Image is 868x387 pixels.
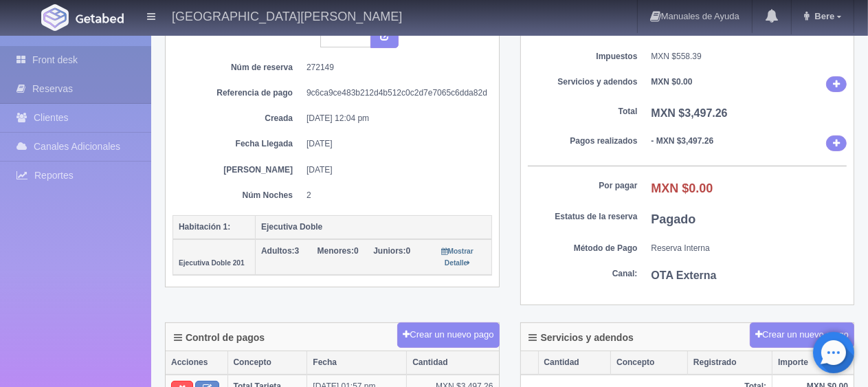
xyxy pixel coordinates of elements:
[750,322,854,348] button: Crear un nuevo cargo
[76,13,124,23] img: Getabed
[307,138,482,150] dd: [DATE]
[256,215,492,239] th: Ejecutiva Doble
[307,190,482,201] dd: 2
[528,76,638,88] dt: Servicios y adendos
[652,269,717,281] b: OTA Externa
[772,351,854,375] th: Importe
[183,164,293,176] dt: [PERSON_NAME]
[528,51,638,63] dt: Impuestos
[528,268,638,280] dt: Canal:
[307,62,482,74] dd: 272149
[166,351,227,375] th: Acciones
[652,181,713,195] b: MXN $0.00
[183,62,293,74] dt: Núm de reserva
[261,246,295,256] strong: Adultos:
[652,136,714,146] b: - MXN $3,497.26
[183,138,293,150] dt: Fecha Llegada
[183,190,293,201] dt: Núm Noches
[261,246,299,256] span: 3
[652,77,693,87] b: MXN $0.00
[307,351,407,375] th: Fecha
[373,246,405,256] strong: Juniors:
[407,351,499,375] th: Cantidad
[179,222,230,232] b: Habitación 1:
[183,113,293,124] dt: Creada
[172,7,402,24] h4: [GEOGRAPHIC_DATA][PERSON_NAME]
[528,135,638,147] dt: Pagos realizados
[227,351,307,375] th: Concepto
[528,211,638,223] dt: Estatus de la reserva
[528,106,638,118] dt: Total
[307,164,482,176] dd: [DATE]
[529,333,634,343] h4: Servicios y adendos
[318,246,359,256] span: 0
[652,51,847,63] dd: MXN $558.39
[528,180,638,192] dt: Por pagar
[307,113,482,124] dd: [DATE] 12:04 pm
[318,246,354,256] strong: Menores:
[179,259,245,267] small: Ejecutiva Doble 201
[687,351,772,375] th: Registrado
[307,87,482,99] dd: 9c6ca9ce483b212d4b512c0c2d7e7065c6dda82d
[442,246,474,267] a: Mostrar Detalle
[442,247,474,267] small: Mostrar Detalle
[652,243,847,254] dd: Reserva Interna
[183,87,293,99] dt: Referencia de pago
[811,11,834,21] span: Bere
[528,243,638,254] dt: Método de Pago
[397,322,499,348] button: Crear un nuevo pago
[611,351,688,375] th: Concepto
[652,212,696,226] b: Pagado
[652,107,728,119] b: MXN $3,497.26
[538,351,611,375] th: Cantidad
[41,4,69,31] img: Getabed
[373,246,410,256] span: 0
[174,333,265,343] h4: Control de pagos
